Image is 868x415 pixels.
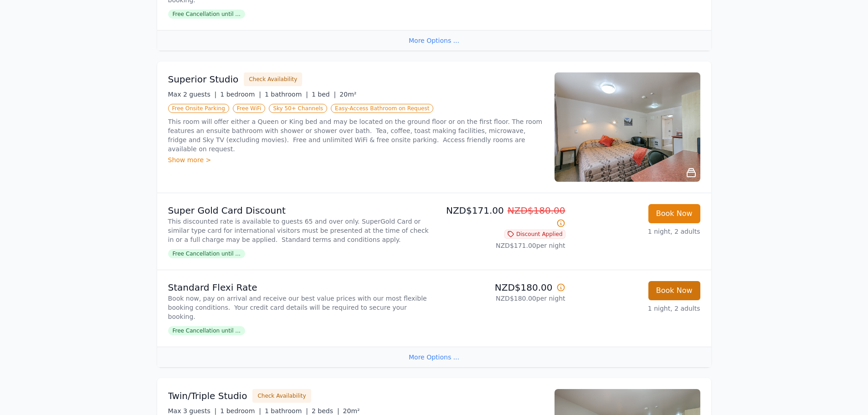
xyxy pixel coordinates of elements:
[168,326,245,335] span: Free Cancellation until ...
[438,241,565,250] p: NZD$171.00 per night
[168,281,431,294] p: Standard Flexi Rate
[438,294,565,303] p: NZD$180.00 per night
[508,205,565,216] span: NZD$180.00
[252,389,311,403] button: Check Availability
[343,407,360,415] span: 20m²
[648,281,700,300] button: Book Now
[168,204,431,217] p: Super Gold Card Discount
[168,155,544,164] div: Show more >
[265,91,308,98] span: 1 bathroom |
[168,91,217,98] span: Max 2 guests |
[233,104,266,113] span: Free WiFi
[438,204,565,230] p: NZD$171.00
[168,407,217,415] span: Max 3 guests |
[168,294,431,321] p: Book now, pay on arrival and receive our best value prices with our most flexible booking conditi...
[168,389,247,402] h3: Twin/Triple Studio
[168,217,431,244] p: This discounted rate is available to guests 65 and over only. SuperGold Card or similar type card...
[265,407,308,415] span: 1 bathroom |
[244,72,302,86] button: Check Availability
[168,104,229,113] span: Free Onsite Parking
[504,230,565,239] span: Discount Applied
[168,117,544,154] p: This room will offer either a Queen or King bed and may be located on the ground floor or on the ...
[220,407,261,415] span: 1 bedroom |
[438,281,565,294] p: NZD$180.00
[168,249,245,258] span: Free Cancellation until ...
[168,10,245,19] span: Free Cancellation until ...
[269,104,327,113] span: Sky 50+ Channels
[312,91,336,98] span: 1 bed |
[220,91,261,98] span: 1 bedroom |
[573,304,700,313] p: 1 night, 2 adults
[168,73,239,86] h3: Superior Studio
[312,407,339,415] span: 2 beds |
[339,91,356,98] span: 20m²
[331,104,433,113] span: Easy-Access Bathroom on Request
[157,30,711,51] div: More Options ...
[648,204,700,223] button: Book Now
[157,347,711,367] div: More Options ...
[573,227,700,236] p: 1 night, 2 adults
